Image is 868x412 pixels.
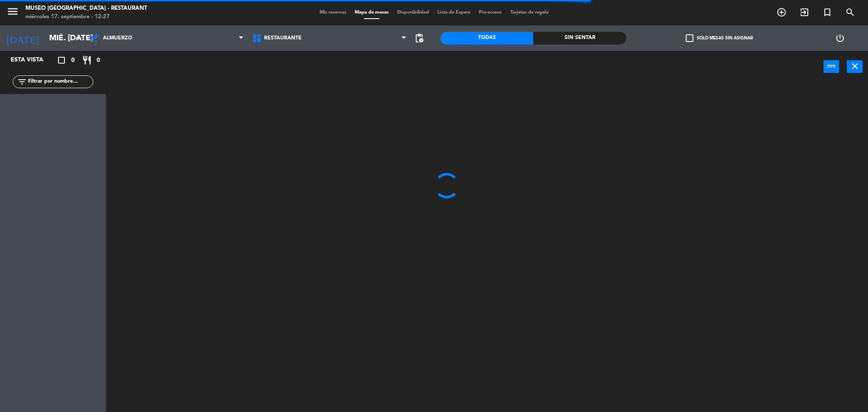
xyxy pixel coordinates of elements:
[27,77,93,86] input: Filtrar por nombre...
[850,61,860,71] i: close
[6,5,19,21] button: menu
[25,4,147,13] div: Museo [GEOGRAPHIC_DATA] - Restaurant
[506,10,553,15] span: Tarjetas de regalo
[264,35,302,41] span: Restaurante
[414,33,424,43] span: pending_actions
[823,60,839,73] button: power_input
[433,10,475,15] span: Lista de Espera
[799,7,810,17] i: exit_to_app
[56,55,67,65] i: crop_square
[845,7,855,17] i: search
[686,34,753,42] label: Solo mesas sin asignar
[776,7,787,17] i: add_circle_outline
[440,32,533,45] div: Todas
[826,61,837,71] i: power_input
[847,60,862,73] button: close
[835,33,845,43] i: power_settings_new
[822,7,832,17] i: turned_in_not
[17,77,27,87] i: filter_list
[533,32,626,45] div: Sin sentar
[103,35,132,41] span: Almuerzo
[82,55,92,65] i: restaurant
[686,34,693,42] span: check_box_outline_blank
[475,10,506,15] span: Pre-acceso
[97,56,100,65] span: 0
[25,13,147,21] div: miércoles 17. septiembre - 12:27
[393,10,433,15] span: Disponibilidad
[351,10,393,15] span: Mapa de mesas
[315,10,351,15] span: Mis reservas
[6,5,19,18] i: menu
[71,56,75,65] span: 0
[72,33,83,43] i: arrow_drop_down
[4,55,61,65] div: Esta vista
